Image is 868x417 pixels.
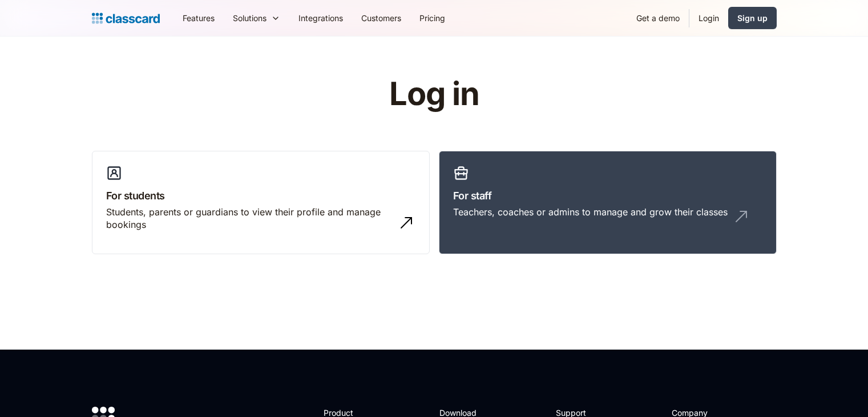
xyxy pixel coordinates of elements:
[253,77,615,112] h1: Log in
[737,12,768,24] div: Sign up
[224,5,289,31] div: Solutions
[106,206,393,231] div: Students, parents or guardians to view their profile and manage bookings
[627,5,689,31] a: Get a demo
[453,188,762,203] h3: For staff
[289,5,352,31] a: Integrations
[439,151,777,255] a: For staffTeachers, coaches or admins to manage and grow their classes
[173,5,224,31] a: Features
[106,188,415,203] h3: For students
[689,5,728,31] a: Login
[728,7,777,29] a: Sign up
[92,10,160,26] a: home
[352,5,410,31] a: Customers
[233,12,267,24] div: Solutions
[92,151,430,255] a: For studentsStudents, parents or guardians to view their profile and manage bookings
[410,5,454,31] a: Pricing
[453,206,728,218] div: Teachers, coaches or admins to manage and grow their classes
